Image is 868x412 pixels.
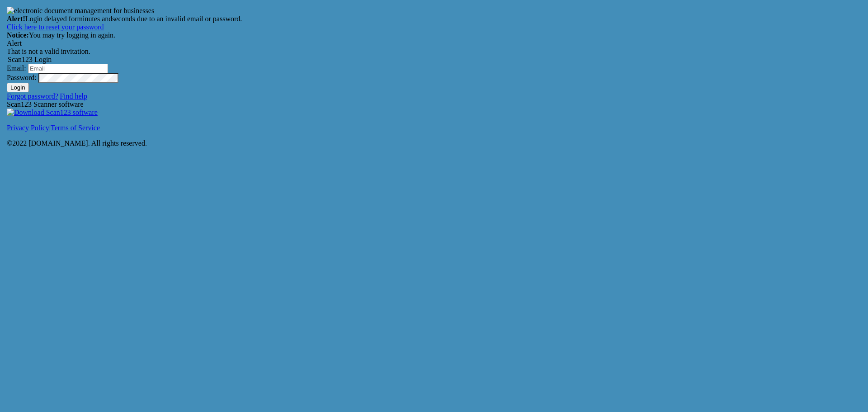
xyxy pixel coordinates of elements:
img: electronic document management for businesses [7,7,154,15]
div: That is not a valid invitation. [7,47,861,56]
label: Email: [7,64,26,72]
strong: Notice: [7,31,29,39]
label: Password: [7,74,37,81]
button: Login [7,83,29,92]
img: Download Scan123 software [7,109,98,117]
p: | [7,124,861,132]
a: Forgot password? [7,92,58,100]
a: Terms of Service [51,124,100,132]
a: Find help [60,92,87,100]
div: Alert [7,39,861,47]
div: Scan123 Scanner software [7,100,861,117]
a: Privacy Policy [7,124,49,132]
div: | [7,92,861,100]
strong: Alert! [7,15,25,23]
a: Click here to reset your password [7,23,104,31]
legend: Scan123 Login [7,56,861,64]
div: You may try logging in again. [7,31,861,39]
input: Email [28,64,108,73]
p: ©2022 [DOMAIN_NAME]. All rights reserved. [7,139,861,147]
div: Login delayed for minutes and seconds due to an invalid email or password. [7,15,861,31]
